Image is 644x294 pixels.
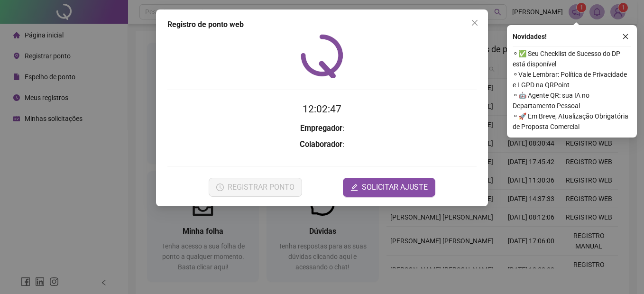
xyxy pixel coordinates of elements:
button: REGISTRAR PONTO [209,178,302,197]
span: close [471,19,478,27]
h3: : [167,138,477,151]
strong: Empregador [300,124,342,133]
button: editSOLICITAR AJUSTE [343,178,435,197]
span: SOLICITAR AJUSTE [362,182,428,193]
span: ⚬ Vale Lembrar: Política de Privacidade e LGPD na QRPoint [513,69,631,90]
h3: : [167,122,477,135]
time: 12:02:47 [303,103,341,115]
span: ⚬ 🚀 Em Breve, Atualização Obrigatória de Proposta Comercial [513,111,631,132]
span: ⚬ ✅ Seu Checklist de Sucesso do DP está disponível [513,48,631,69]
span: edit [350,184,358,191]
button: Close [467,15,482,30]
span: close [622,33,629,40]
span: Novidades ! [513,31,547,42]
span: ⚬ 🤖 Agente QR: sua IA no Departamento Pessoal [513,90,631,111]
div: Registro de ponto web [167,19,477,30]
img: QRPoint [301,34,343,78]
strong: Colaborador [300,140,342,149]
